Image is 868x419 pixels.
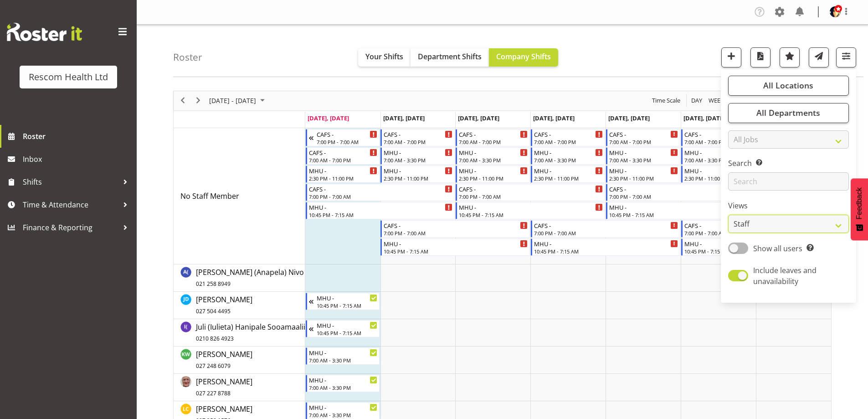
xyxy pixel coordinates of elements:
[606,129,680,146] div: No Staff Member"s event - CAFS - Begin From Friday, August 22, 2025 at 7:00:00 AM GMT+12:00 Ends ...
[534,148,603,157] div: MHU -
[384,221,528,230] div: CAFS -
[418,52,482,62] span: Department Shifts
[196,267,304,288] span: [PERSON_NAME] (Anapela) Nivo
[459,166,528,175] div: MHU -
[174,264,305,292] td: Ana (Anapela) Nivo resource
[456,202,605,219] div: No Staff Member"s event - MHU - Begin From Wednesday, August 20, 2025 at 10:45:00 PM GMT+12:00 En...
[606,202,755,219] div: No Staff Member"s event - MHU - Begin From Friday, August 22, 2025 at 10:45:00 PM GMT+12:00 Ends ...
[681,129,755,146] div: No Staff Member"s event - CAFS - Begin From Saturday, August 23, 2025 at 7:00:00 AM GMT+12:00 End...
[306,293,380,310] div: Judi Dunstan"s event - MHU - Begin From Sunday, August 17, 2025 at 10:45:00 PM GMT+12:00 Ends At ...
[753,265,817,286] span: Include leaves and unavailability
[459,138,528,145] div: 7:00 AM - 7:00 PM
[358,48,411,67] button: Your Shifts
[309,411,378,419] div: 7:00 AM - 3:30 PM
[309,156,378,164] div: 7:00 AM - 7:00 PM
[306,129,380,146] div: No Staff Member"s event - CAFS - Begin From Sunday, August 17, 2025 at 7:00:00 PM GMT+12:00 Ends ...
[306,147,380,165] div: No Staff Member"s event - CAFS - Begin From Monday, August 18, 2025 at 7:00:00 AM GMT+12:00 Ends ...
[384,229,528,237] div: 7:00 PM - 7:00 AM
[384,129,452,139] div: CAFS -
[684,239,828,248] div: MHU -
[683,114,725,122] span: [DATE], [DATE]
[609,138,678,145] div: 7:00 AM - 7:00 PM
[177,95,189,106] button: Previous
[208,95,257,106] span: [DATE] - [DATE]
[756,107,820,118] span: All Departments
[380,166,455,183] div: No Staff Member"s event - MHU - Begin From Tuesday, August 19, 2025 at 2:30:00 PM GMT+12:00 Ends ...
[306,184,455,201] div: No Staff Member"s event - CAFS - Begin From Monday, August 18, 2025 at 7:00:00 PM GMT+12:00 Ends ...
[317,321,378,330] div: MHU -
[308,114,349,122] span: [DATE], [DATE]
[684,148,753,157] div: MHU -
[196,362,231,370] span: 027 248 6079
[196,280,231,288] span: 021 258 8949
[7,23,82,41] img: Rosterit website logo
[681,166,755,183] div: No Staff Member"s event - MHU - Begin From Saturday, August 23, 2025 at 2:30:00 PM GMT+12:00 Ends...
[384,138,452,145] div: 7:00 AM - 7:00 PM
[384,166,452,175] div: MHU -
[196,322,305,343] span: Juli (Iulieta) Hanipale Sooamaalii
[609,148,678,157] div: MHU -
[534,166,603,175] div: MHU -
[531,129,605,146] div: No Staff Member"s event - CAFS - Begin From Thursday, August 21, 2025 at 7:00:00 AM GMT+12:00 End...
[309,403,378,412] div: MHU -
[306,166,380,183] div: No Staff Member"s event - MHU - Begin From Monday, August 18, 2025 at 2:30:00 PM GMT+12:00 Ends A...
[489,48,558,67] button: Company Shifts
[380,220,530,238] div: No Staff Member"s event - CAFS - Begin From Tuesday, August 19, 2025 at 7:00:00 PM GMT+12:00 Ends...
[23,175,118,189] span: Shifts
[459,156,528,164] div: 7:00 AM - 3:30 PM
[707,95,726,106] button: Timeline Week
[196,389,231,397] span: 027 227 8788
[196,321,305,343] a: Juli (Iulieta) Hanipale Sooamaalii0210 826 4923
[681,147,755,165] div: No Staff Member"s event - MHU - Begin From Saturday, August 23, 2025 at 7:00:00 AM GMT+12:00 Ends...
[684,248,828,255] div: 10:45 PM - 7:15 AM
[728,103,849,123] button: All Departments
[174,128,305,264] td: No Staff Member resource
[708,95,725,106] span: Week
[456,147,530,165] div: No Staff Member"s event - MHU - Begin From Wednesday, August 20, 2025 at 7:00:00 AM GMT+12:00 End...
[456,166,530,183] div: No Staff Member"s event - MHU - Begin From Wednesday, August 20, 2025 at 2:30:00 PM GMT+12:00 End...
[459,202,603,212] div: MHU -
[23,198,118,212] span: Time & Attendance
[309,175,378,182] div: 2:30 PM - 11:00 PM
[196,376,252,398] a: [PERSON_NAME]027 227 8788
[309,357,378,364] div: 7:00 AM - 3:30 PM
[190,91,206,110] div: next period
[309,166,378,175] div: MHU -
[23,152,132,166] span: Inbox
[684,175,753,182] div: 2:30 PM - 11:00 PM
[196,377,252,398] span: [PERSON_NAME]
[534,175,603,182] div: 2:30 PM - 11:00 PM
[728,200,849,211] label: Views
[459,184,603,193] div: CAFS -
[533,114,575,122] span: [DATE], [DATE]
[690,95,703,106] span: Day
[411,48,489,67] button: Department Shifts
[174,347,305,374] td: Kaye Wishart resource
[728,172,849,191] input: Search
[192,95,205,106] button: Next
[531,220,680,238] div: No Staff Member"s event - CAFS - Begin From Thursday, August 21, 2025 at 7:00:00 PM GMT+12:00 End...
[309,211,453,218] div: 10:45 PM - 7:15 AM
[384,175,452,182] div: 2:30 PM - 11:00 PM
[780,47,800,67] button: Highlight an important date within the roster.
[459,193,603,200] div: 7:00 PM - 7:00 AM
[753,243,802,253] span: Show all users
[306,347,380,365] div: Kaye Wishart"s event - MHU - Begin From Monday, August 18, 2025 at 7:00:00 AM GMT+12:00 Ends At M...
[531,238,680,256] div: No Staff Member"s event - MHU - Begin From Thursday, August 21, 2025 at 10:45:00 PM GMT+12:00 End...
[306,320,380,337] div: Juli (Iulieta) Hanipale Sooamaalii"s event - MHU - Begin From Sunday, August 17, 2025 at 10:45:00...
[196,295,252,316] span: [PERSON_NAME]
[684,166,753,175] div: MHU -
[383,114,425,122] span: [DATE], [DATE]
[609,184,753,193] div: CAFS -
[609,166,678,175] div: MHU -
[309,193,453,200] div: 7:00 PM - 7:00 AM
[681,220,831,238] div: No Staff Member"s event - CAFS - Begin From Saturday, August 23, 2025 at 7:00:00 PM GMT+12:00 End...
[609,175,678,182] div: 2:30 PM - 11:00 PM
[309,348,378,357] div: MHU -
[196,307,231,315] span: 027 504 4495
[380,147,455,165] div: No Staff Member"s event - MHU - Begin From Tuesday, August 19, 2025 at 7:00:00 AM GMT+12:00 Ends ...
[609,202,753,212] div: MHU -
[609,211,753,218] div: 10:45 PM - 7:15 AM
[206,91,270,110] div: August 18 - 24, 2025
[317,293,378,302] div: MHU -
